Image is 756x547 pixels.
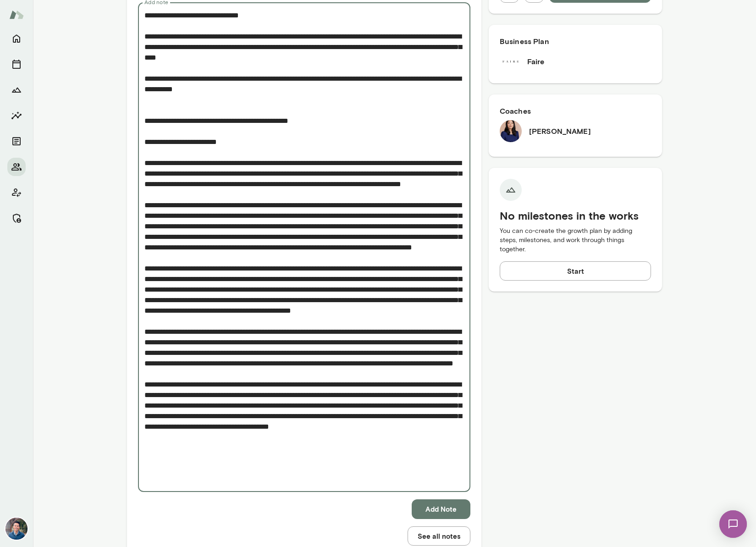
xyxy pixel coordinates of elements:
button: Add Note [412,499,470,519]
h5: No milestones in the works [500,208,651,223]
button: Home [7,29,26,48]
img: Alex Yu [6,518,28,540]
h6: Faire [527,56,545,67]
img: Mento [9,6,24,23]
button: Manage [7,209,26,227]
button: Start [500,261,651,281]
button: Sessions [7,55,26,73]
button: See all notes [408,526,470,546]
h6: Business Plan [500,36,651,47]
button: Growth Plan [7,81,26,99]
img: Leah Kim [500,120,522,142]
p: You can co-create the growth plan by adding steps, milestones, and work through things together. [500,227,651,254]
h6: Coaches [500,105,651,116]
button: Members [7,158,26,176]
button: Insights [7,106,26,125]
button: Documents [7,132,26,150]
button: Client app [7,183,26,202]
h6: [PERSON_NAME] [529,126,591,137]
